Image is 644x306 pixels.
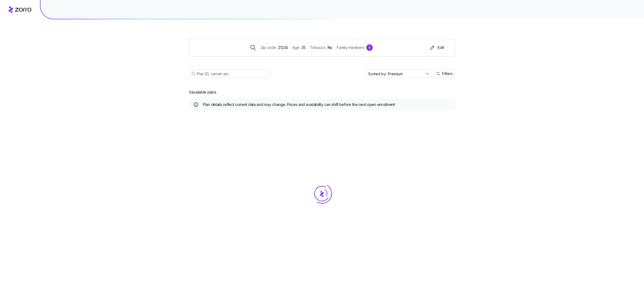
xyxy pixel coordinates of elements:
button: Edit [427,43,446,52]
span: 21234 [278,45,288,51]
span: No [328,45,332,51]
input: Plan ID, carrier etc. [189,69,269,78]
span: Age [292,45,299,51]
span: 0 available plans [189,90,217,95]
span: Plan details reflect current data and may change. Prices and availability can shift before the ne... [203,102,395,107]
span: Tobacco [310,45,325,51]
input: Sort by [365,69,432,78]
div: Edit [429,45,444,50]
span: Zip code [261,45,276,51]
div: 0 [366,44,373,51]
span: Family members [337,45,364,51]
button: Filters [434,69,455,78]
span: Filters [442,72,453,76]
span: 35 [301,45,305,51]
